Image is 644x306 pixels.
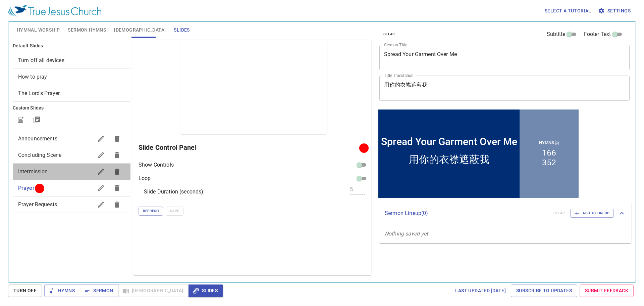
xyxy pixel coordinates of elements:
[17,26,60,34] span: Hymnal Worship
[18,152,61,158] span: Concluding Scene
[13,52,130,69] div: Turn off all devices
[18,74,47,80] span: [object Object]
[385,230,428,237] i: Nothing saved yet
[580,285,634,297] a: Submit Feedback
[143,208,159,214] span: Refresh
[189,285,223,297] button: Slides
[452,285,508,297] a: Last updated [DATE]
[384,51,625,64] textarea: Spread Your Garment Over Me
[44,285,80,297] button: Hymns
[13,42,130,50] h6: Default Slides
[13,69,130,85] div: How to pray
[384,82,625,94] textarea: 用你的衣襟遮蔽我
[13,147,130,163] div: Concluding Scene
[85,287,113,295] span: Sermon
[545,7,591,15] span: Select a tutorial
[385,209,548,217] p: Sermon Lineup ( 0 )
[542,5,594,17] button: Select a tutorial
[174,26,190,34] span: Slides
[18,57,64,63] span: [object Object]
[383,31,395,37] span: clear
[516,287,572,295] span: Subscribe to Updates
[80,285,118,297] button: Sermon
[584,30,611,38] span: Footer Text
[18,185,35,191] span: Prayer
[144,188,204,196] p: Slide Duration (seconds)
[18,135,57,142] span: Announcements
[114,26,166,34] span: [DEMOGRAPHIC_DATA]
[13,196,130,213] div: Prayer Requests
[455,287,506,295] span: Last updated [DATE]
[13,85,130,101] div: The Lord's Prayer
[13,180,130,196] div: Prayer
[13,287,37,295] span: Turn Off
[139,142,362,153] h6: Slide Control Panel
[379,30,399,38] button: clear
[599,7,631,15] span: Settings
[13,104,130,112] h6: Custom Slides
[379,202,631,224] div: Sermon Lineup(0)clearAdd to Lineup
[50,287,75,295] span: Hymns
[139,161,174,169] p: Show Controls
[13,131,130,147] div: Announcements
[597,5,633,17] button: Settings
[575,210,609,216] span: Add to Lineup
[68,26,106,34] span: Sermon Hymns
[18,168,48,175] span: Intermission
[13,164,130,180] div: Intermission
[18,90,60,96] span: [object Object]
[377,108,580,200] iframe: from-child
[547,30,565,38] span: Subtitle
[585,287,628,295] span: Submit Feedback
[139,207,163,215] button: Refresh
[570,209,614,218] button: Add to Lineup
[194,287,218,295] span: Slides
[8,285,42,297] button: Turn Off
[8,5,101,17] img: True Jesus Church
[511,285,577,297] a: Subscribe to Updates
[139,174,151,182] p: Loop
[18,201,57,208] span: Prayer Requests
